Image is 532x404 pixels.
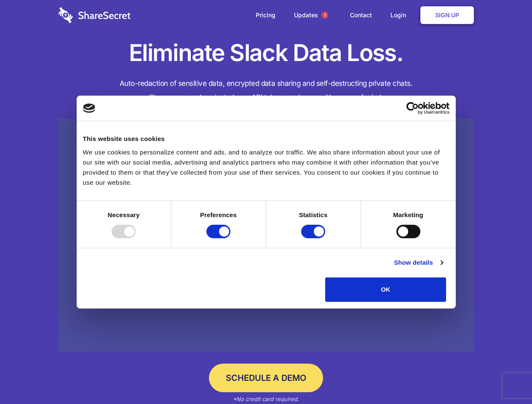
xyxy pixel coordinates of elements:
a: Usercentrics Cookiebot - opens in a new window [376,102,449,114]
div: We use cookies to personalize content and ads, and to analyze our traffic. We also share informat... [83,147,449,188]
strong: Statistics [299,211,328,218]
img: logo-wordmark-white-trans-d4663122ce5f474addd5e946df7df03e33cb6a1c49d2221995e7729f52c070b2.svg [59,7,131,23]
a: Login [382,2,419,28]
span: 1 [321,12,328,19]
em: *No credit card required. [233,396,299,402]
strong: Preferences [200,211,237,218]
a: Sign Up [420,6,474,24]
a: Contact [342,2,380,28]
h1: Eliminate Slack Data Loss. [59,38,474,68]
a: Pricing [247,2,284,28]
strong: Necessary [108,211,140,218]
h4: Auto-redaction of sensitive data, encrypted data sharing and self-destructing private chats. Shar... [59,77,474,104]
a: Show details [394,258,443,268]
a: Wistia video thumbnail [59,119,474,352]
img: logo [83,104,96,113]
div: This website uses cookies [83,134,449,144]
a: Schedule a Demo [209,364,323,392]
button: OK [325,277,446,302]
strong: Marketing [393,211,423,218]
